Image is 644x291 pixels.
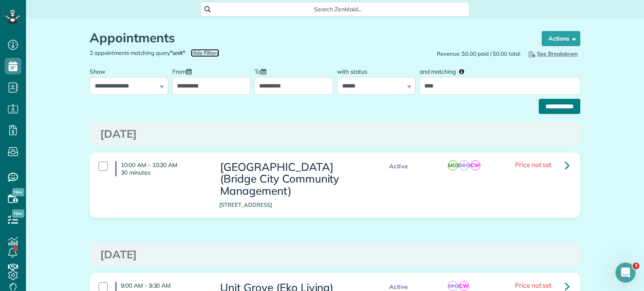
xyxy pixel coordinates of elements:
h4: 10:00 AM - 10:30 AM [115,161,207,176]
span: CW [459,281,469,291]
span: Hide Filters [191,49,220,57]
p: 30 minutes [121,169,207,176]
span: CW [470,160,480,170]
p: [STREET_ADDRESS] [219,201,368,209]
span: See Breakdown [527,50,578,57]
span: Price not set [515,281,552,289]
div: 2 appointments matching query [83,49,335,57]
h3: [GEOGRAPHIC_DATA] (Bridge City Community Management) [219,161,368,197]
label: From [172,63,196,79]
label: and matching [420,63,470,79]
span: MH3 [448,281,458,291]
span: 3 [633,263,639,269]
span: Price not set [515,160,552,169]
h3: [DATE] [100,128,570,140]
span: New [12,188,24,196]
h3: [DATE] [100,249,570,261]
a: Hide Filters [191,49,220,56]
label: To [254,63,270,79]
button: Actions [542,31,580,46]
iframe: Intercom live chat [615,263,636,283]
span: Revenue: $0.00 paid / $0.00 total [437,50,520,58]
span: MO3 [448,160,458,170]
h1: Appointments [90,31,526,45]
span: New [12,209,24,218]
span: Active [385,161,413,172]
span: MH3 [459,160,469,170]
strong: "unit" [170,49,185,56]
button: See Breakdown [525,49,580,58]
